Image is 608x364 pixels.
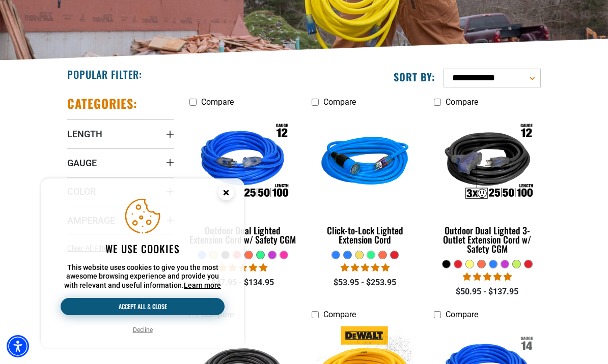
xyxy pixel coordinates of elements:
[61,242,225,255] h2: We use cookies
[67,96,137,111] h2: Categories:
[434,286,541,298] div: $50.95 - $137.95
[341,263,390,272] span: 4.87 stars
[7,335,29,357] div: Accessibility Menu
[61,263,225,290] p: This website uses cookies to give you the most awesome browsing experience and provide you with r...
[434,112,541,259] a: Outdoor Dual Lighted 3-Outlet Extension Cord w/ Safety CGM Outdoor Dual Lighted 3-Outlet Extensio...
[434,226,541,253] div: Outdoor Dual Lighted 3-Outlet Extension Cord w/ Safety CGM
[446,97,478,107] span: Compare
[201,97,234,107] span: Compare
[67,148,174,177] summary: Gauge
[67,128,102,140] span: Length
[67,177,174,205] summary: Color
[67,68,142,81] h2: Popular Filter:
[432,113,542,212] img: Outdoor Dual Lighted 3-Outlet Extension Cord w/ Safety CGM
[394,70,435,83] label: Sort by:
[67,157,97,169] span: Gauge
[323,97,356,107] span: Compare
[463,272,512,282] span: 4.80 stars
[312,277,419,289] div: $53.95 - $253.95
[184,281,221,289] a: This website uses cookies to give you the most awesome browsing experience and provide you with r...
[208,178,244,210] button: Close this option
[188,113,298,212] img: Outdoor Dual Lighted Extension Cord w/ Safety CGM
[446,310,478,319] span: Compare
[310,113,420,212] img: blue
[312,226,419,244] div: Click-to-Lock Lighted Extension Cord
[312,112,419,250] a: blue Click-to-Lock Lighted Extension Cord
[130,325,156,335] button: Decline
[61,298,225,315] button: Accept all & close
[41,178,244,348] aside: Cookie Consent
[218,263,267,272] span: 4.81 stars
[323,310,356,319] span: Compare
[189,112,296,250] a: Outdoor Dual Lighted Extension Cord w/ Safety CGM Outdoor Dual Lighted Extension Cord w/ Safety CGM
[67,119,174,148] summary: Length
